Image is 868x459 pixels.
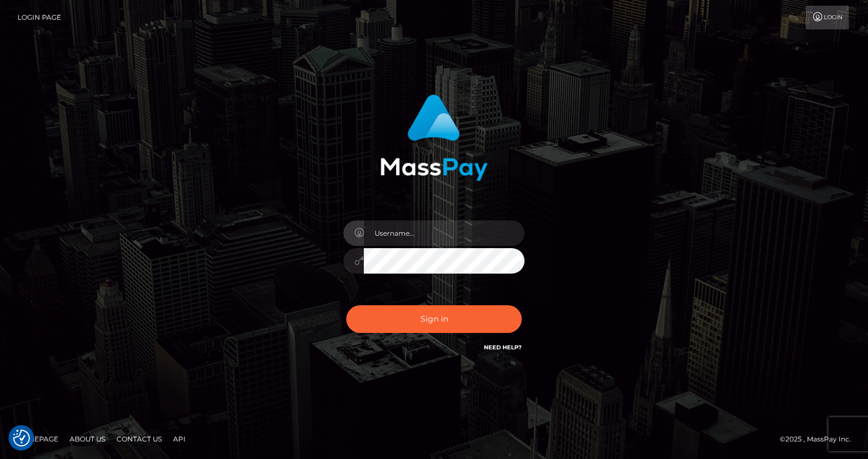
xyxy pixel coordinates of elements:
button: Sign in [346,305,522,333]
input: Username... [364,220,525,246]
img: Revisit consent button [13,430,30,447]
a: About Us [65,430,110,448]
a: Need Help? [484,344,522,351]
img: MassPay Login [380,94,488,181]
div: © 2025 , MassPay Inc. [780,433,860,445]
a: Login [806,6,849,29]
button: Consent Preferences [13,430,30,447]
a: API [169,430,190,448]
a: Contact Us [112,430,166,448]
a: Login Page [18,6,61,29]
a: Homepage [12,430,63,448]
